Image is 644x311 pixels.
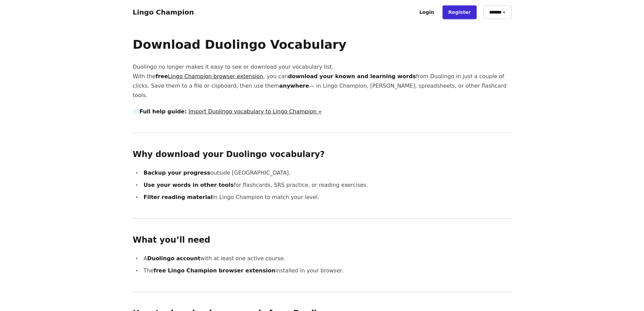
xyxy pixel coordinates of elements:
strong: Full help guide: [140,108,187,115]
a: Register [443,5,477,19]
strong: Use your words in other tools [144,182,234,188]
p: 📄 [133,107,511,116]
strong: free Lingo Champion browser extension [153,267,275,274]
p: Duolingo no longer makes it easy to see or download your vocabulary list. With the , you can from... [133,62,511,100]
strong: Backup your progress [144,170,210,176]
h2: Why download your Duolingo vocabulary? [133,149,511,160]
h2: What you’ll need [133,235,511,246]
li: The installed in your browser. [142,266,511,275]
a: Import Duolingo vocabulary to Lingo Champion » [188,108,321,115]
strong: download your known and learning words [288,73,416,80]
a: Login [414,5,440,19]
strong: Duolingo account [147,255,200,262]
li: in Lingo Champion to match your level. [142,193,511,202]
a: Lingo Champion [133,8,194,16]
li: outside [GEOGRAPHIC_DATA]. [142,168,511,178]
a: Lingo Champion browser extension [168,73,263,80]
strong: free [156,73,263,80]
li: A with at least one active course. [142,254,511,263]
li: for flashcards, SRS practice, or reading exercises. [142,180,511,190]
h1: Download Duolingo Vocabulary [133,38,511,51]
strong: anywhere [279,83,309,89]
strong: Filter reading material [144,194,213,200]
